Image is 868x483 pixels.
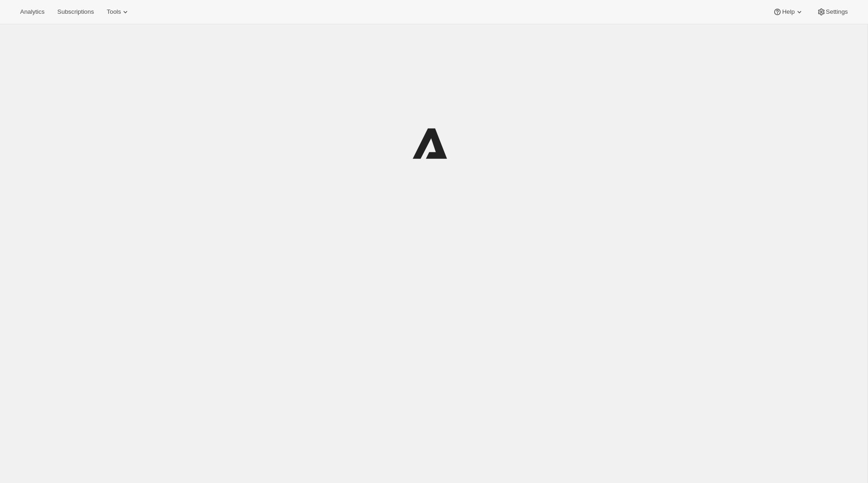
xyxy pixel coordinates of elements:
span: Help [782,8,794,16]
button: Settings [811,5,853,18]
button: Tools [101,5,135,18]
span: Subscriptions [57,8,94,16]
button: Analytics [15,5,50,18]
span: Tools [107,8,121,16]
button: Help [767,5,809,18]
span: Settings [826,8,848,16]
span: Analytics [20,8,44,16]
button: Subscriptions [52,5,99,18]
